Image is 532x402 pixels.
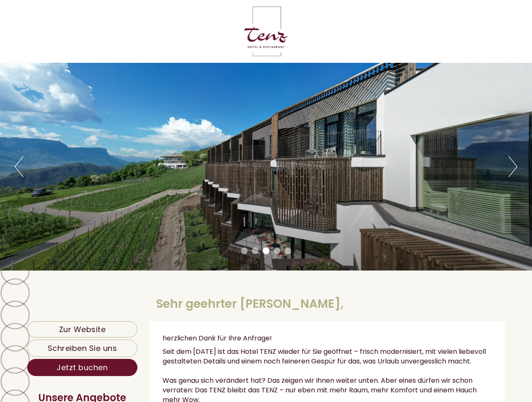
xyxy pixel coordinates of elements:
div: Hotel Tenz [13,26,145,33]
a: Zur Website [27,321,137,338]
button: Next [509,156,517,177]
button: Senden [275,218,330,235]
h1: Sehr geehrter [PERSON_NAME], [156,298,343,311]
small: 07:56 [13,42,145,48]
p: herzlichen Dank für Ihre Anfrage! [163,334,493,343]
div: Mittwoch [141,6,189,20]
a: Jetzt buchen [27,359,137,376]
div: Guten Tag, wie können wir Ihnen helfen? [6,24,150,50]
a: Schreiben Sie uns [27,340,137,357]
button: Previous [15,156,23,177]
